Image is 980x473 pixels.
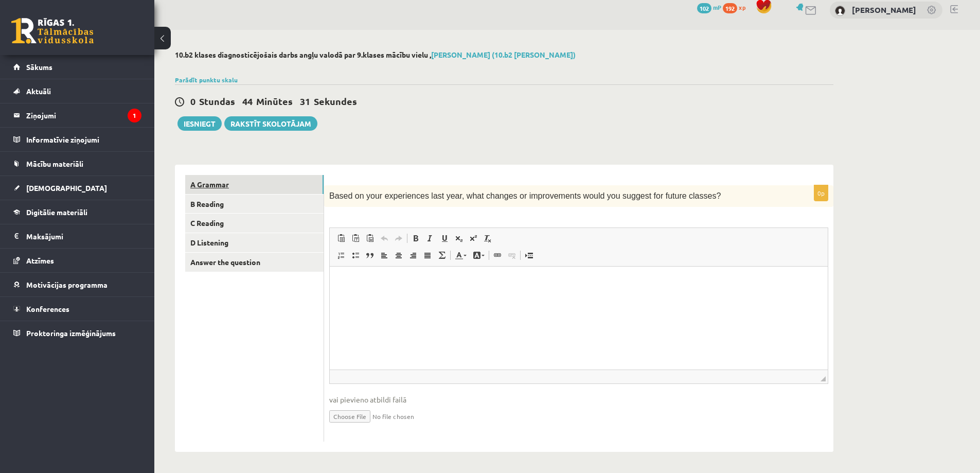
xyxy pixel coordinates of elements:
a: По центру [391,249,406,262]
span: Перетащите для изменения размера [821,376,826,381]
span: Motivācijas programma [26,280,108,289]
span: 0 [190,95,195,107]
a: Mācību materiāli [13,152,141,176]
a: Informatīvie ziņojumi [13,128,141,151]
span: Mācību materiāli [26,159,83,168]
a: Sākums [13,55,141,79]
span: Stundas [199,95,235,107]
a: Надстрочный индекс [466,232,480,245]
span: xp [739,3,745,11]
a: Ziņojumi1 [13,103,141,127]
span: 31 [300,95,310,107]
span: Konferences [26,304,69,313]
a: По ширине [420,249,435,262]
a: Вставить / удалить маркированный список [348,249,363,262]
a: C Reading [185,214,324,233]
a: Математика [435,249,449,262]
span: Aktuāli [26,86,51,96]
a: Motivācijas programma [13,273,141,296]
a: Proktoringa izmēģinājums [13,321,141,345]
span: vai pievieno atbildi failā [329,394,828,405]
span: Minūtes [256,95,293,107]
a: Вставить из Word [363,232,377,245]
a: A Grammar [185,175,324,194]
a: Вставить (Ctrl+V) [334,232,348,245]
a: Rīgas 1. Tālmācības vidusskola [11,18,94,44]
a: Убрать форматирование [480,232,495,245]
a: Убрать ссылку [505,249,519,262]
p: 0p [814,185,828,201]
a: Полужирный (Ctrl+B) [408,232,423,245]
a: Отменить (Ctrl+Z) [377,232,391,245]
a: Digitālie materiāli [13,200,141,224]
a: Rakstīt skolotājam [224,116,317,131]
a: B Reading [185,195,324,214]
a: [PERSON_NAME] [852,5,916,15]
a: Повторить (Ctrl+Y) [391,232,406,245]
a: [PERSON_NAME] (10.b2 [PERSON_NAME]) [431,50,576,59]
a: Цвет текста [452,249,470,262]
a: Aktuāli [13,79,141,103]
a: Atzīmes [13,249,141,272]
a: Вставить / удалить нумерованный список [334,249,348,262]
a: Konferences [13,297,141,321]
a: Курсив (Ctrl+I) [423,232,437,245]
button: Iesniegt [177,116,222,131]
a: Parādīt punktu skalu [175,76,238,84]
a: Вставить/Редактировать ссылку (Ctrl+K) [490,249,505,262]
a: [DEMOGRAPHIC_DATA] [13,176,141,200]
span: mP [713,3,721,11]
a: Вставить только текст (Ctrl+Shift+V) [348,232,363,245]
a: Подчеркнутый (Ctrl+U) [437,232,452,245]
img: Edgars Skumbiņš [835,6,845,16]
legend: Informatīvie ziņojumi [26,128,141,151]
span: 102 [697,3,711,13]
span: Atzīmes [26,256,54,265]
i: 1 [128,109,141,122]
a: Цвет фона [470,249,488,262]
a: 192 xp [723,3,751,11]
a: Вставить разрыв страницы для печати [522,249,536,262]
span: 44 [242,95,253,107]
span: Sākums [26,62,52,72]
a: Answer the question [185,253,324,272]
span: Digitālie materiāli [26,207,87,217]
legend: Ziņojumi [26,103,141,127]
a: По левому краю [377,249,391,262]
a: Maksājumi [13,224,141,248]
a: По правому краю [406,249,420,262]
span: Based on your experiences last year, what changes or improvements would you suggest for future cl... [329,191,721,200]
legend: Maksājumi [26,224,141,248]
a: Подстрочный индекс [452,232,466,245]
span: 192 [723,3,737,13]
a: D Listening [185,233,324,252]
a: Цитата [363,249,377,262]
iframe: Визуальный текстовый редактор, wiswyg-editor-user-answer-47024884994580 [330,267,828,370]
a: 102 mP [697,3,721,11]
span: Sekundes [314,95,357,107]
span: Proktoringa izmēģinājums [26,328,116,338]
h2: 10.b2 klases diagnosticējošais darbs angļu valodā par 9.klases mācību vielu , [175,50,833,59]
span: [DEMOGRAPHIC_DATA] [26,183,107,192]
